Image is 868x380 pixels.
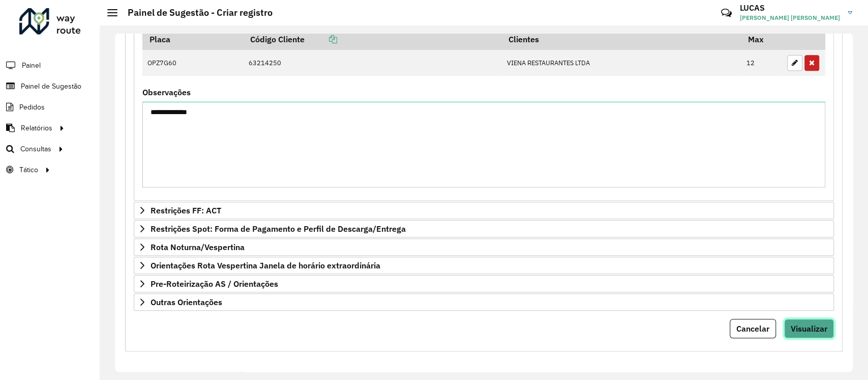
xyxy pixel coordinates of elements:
[501,50,741,76] td: VIENA RESTAURANTES LTDA
[134,220,834,237] a: Restrições Spot: Forma de Pagamento e Perfil de Descarga/Entrega
[134,202,834,219] a: Restrições FF: ACT
[21,123,52,133] span: Relatórios
[142,29,243,50] th: Placa
[243,29,501,50] th: Código Cliente
[117,7,273,18] h2: Painel de Sugestão - Criar registro
[741,50,782,76] td: 12
[740,13,840,22] span: [PERSON_NAME] [PERSON_NAME]
[19,165,38,175] span: Tático
[134,257,834,274] a: Orientações Rota Vespertina Janela de horário extraordinária
[243,50,501,76] td: 63214250
[741,29,782,50] th: Max
[740,3,840,13] h3: LUCAS
[151,280,278,288] span: Pre-Roteirização AS / Orientações
[305,34,337,44] a: Copiar
[22,60,41,71] span: Painel
[151,261,380,269] span: Orientações Rota Vespertina Janela de horário extraordinária
[134,275,834,292] a: Pre-Roteirização AS / Orientações
[134,293,834,311] a: Outras Orientações
[151,298,222,306] span: Outras Orientações
[715,2,737,24] a: Contato Rápido
[19,102,45,113] span: Pedidos
[151,243,245,251] span: Rota Noturna/Vespertina
[21,81,81,92] span: Painel de Sugestão
[730,319,776,338] button: Cancelar
[151,206,221,214] span: Restrições FF: ACT
[501,29,741,50] th: Clientes
[791,323,827,334] span: Visualizar
[784,319,834,338] button: Visualizar
[151,225,406,233] span: Restrições Spot: Forma de Pagamento e Perfil de Descarga/Entrega
[134,238,834,256] a: Rota Noturna/Vespertina
[142,86,191,98] label: Observações
[142,50,243,76] td: OPZ7G60
[20,144,51,154] span: Consultas
[736,323,769,334] span: Cancelar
